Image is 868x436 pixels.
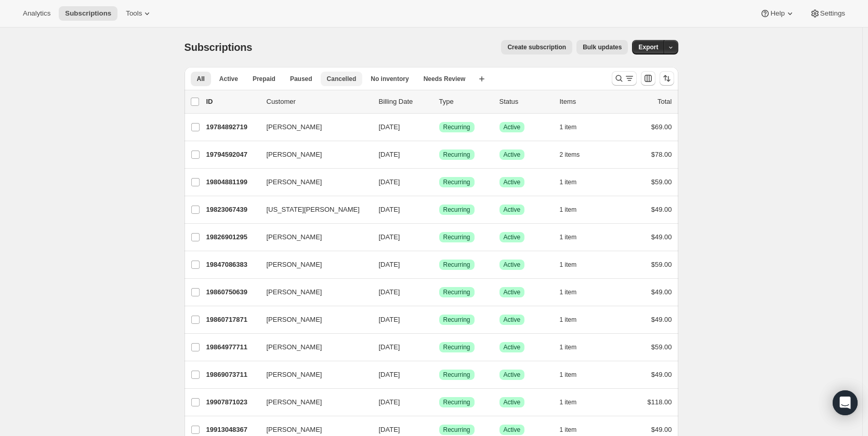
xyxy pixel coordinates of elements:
[206,97,672,107] div: IDCustomerBilling DateTypeStatusItemsTotal
[504,261,521,269] span: Active
[260,174,364,190] button: [PERSON_NAME]
[379,178,400,186] span: [DATE]
[424,75,466,83] span: Needs Review
[820,9,845,18] span: Settings
[206,257,672,272] div: 19847086383[PERSON_NAME][DATE]SuccessRecurringSuccessActive1 item$59.00
[185,42,253,53] span: Subscriptions
[504,288,521,296] span: Active
[504,233,521,241] span: Active
[651,261,672,268] span: $59.00
[206,395,672,410] div: 19907871023[PERSON_NAME][DATE]SuccessRecurringSuccessActive1 item$118.00
[560,123,577,131] span: 1 item
[560,97,612,107] div: Items
[583,43,622,51] span: Bulk updates
[371,75,409,83] span: No inventory
[560,230,588,244] button: 1 item
[560,261,577,269] span: 1 item
[443,123,470,131] span: Recurring
[260,146,364,163] button: [PERSON_NAME]
[206,175,672,189] div: 19804881199[PERSON_NAME][DATE]SuccessRecurringSuccessActive1 item$59.00
[560,175,588,189] button: 1 item
[206,285,672,299] div: 19860750639[PERSON_NAME][DATE]SuccessRecurringSuccessActive1 item$49.00
[507,43,566,51] span: Create subscription
[260,339,364,356] button: [PERSON_NAME]
[560,371,577,379] span: 1 item
[206,97,258,107] p: ID
[560,288,577,296] span: 1 item
[499,97,551,107] p: Status
[651,288,672,296] span: $49.00
[17,6,57,21] button: Analytics
[260,366,364,383] button: [PERSON_NAME]
[560,147,591,162] button: 2 items
[651,371,672,378] span: $49.00
[379,123,400,131] span: [DATE]
[206,122,258,132] p: 19784892719
[560,367,588,382] button: 1 item
[379,398,400,406] span: [DATE]
[379,206,400,213] span: [DATE]
[260,256,364,273] button: [PERSON_NAME]
[206,232,258,242] p: 19826901295
[206,425,258,435] p: 19913048367
[206,230,672,244] div: 19826901295[PERSON_NAME][DATE]SuccessRecurringSuccessActive1 item$49.00
[443,316,470,324] span: Recurring
[504,178,521,186] span: Active
[267,370,322,380] span: [PERSON_NAME]
[253,75,275,83] span: Prepaid
[504,123,521,131] span: Active
[560,202,588,217] button: 1 item
[267,205,360,215] span: [US_STATE][PERSON_NAME]
[504,426,521,434] span: Active
[267,149,322,160] span: [PERSON_NAME]
[206,312,672,327] div: 19860717871[PERSON_NAME][DATE]SuccessRecurringSuccessActive1 item$49.00
[560,395,588,410] button: 1 item
[651,123,672,131] span: $69.00
[379,97,431,107] p: Billing Date
[267,97,371,107] p: Customer
[379,426,400,433] span: [DATE]
[327,75,357,83] span: Cancelled
[260,119,364,135] button: [PERSON_NAME]
[651,316,672,323] span: $49.00
[560,398,577,406] span: 1 item
[206,367,672,382] div: 19869073711[PERSON_NAME][DATE]SuccessRecurringSuccessActive1 item$49.00
[267,397,322,407] span: [PERSON_NAME]
[206,370,258,380] p: 19869073711
[651,233,672,241] span: $49.00
[660,71,674,86] button: Sort the results
[439,97,491,107] div: Type
[206,287,258,297] p: 19860750639
[560,120,588,134] button: 1 item
[504,151,521,159] span: Active
[443,288,470,296] span: Recurring
[560,257,588,272] button: 1 item
[379,343,400,351] span: [DATE]
[443,233,470,241] span: Recurring
[443,206,470,214] span: Recurring
[504,316,521,324] span: Active
[651,178,672,186] span: $59.00
[206,120,672,134] div: 19784892719[PERSON_NAME][DATE]SuccessRecurringSuccessActive1 item$69.00
[267,425,322,435] span: [PERSON_NAME]
[576,40,628,55] button: Bulk updates
[560,316,577,324] span: 1 item
[770,9,784,18] span: Help
[504,398,521,406] span: Active
[648,398,672,406] span: $118.00
[632,40,664,55] button: Export
[267,177,322,187] span: [PERSON_NAME]
[443,426,470,434] span: Recurring
[206,340,672,355] div: 19864977711[PERSON_NAME][DATE]SuccessRecurringSuccessActive1 item$59.00
[260,311,364,328] button: [PERSON_NAME]
[560,206,577,214] span: 1 item
[206,260,258,270] p: 19847086383
[641,71,655,86] button: Customize table column order and visibility
[638,43,658,51] span: Export
[267,260,322,270] span: [PERSON_NAME]
[23,9,50,18] span: Analytics
[206,205,258,215] p: 19823067439
[804,6,851,21] button: Settings
[651,151,672,158] span: $78.00
[206,342,258,352] p: 19864977711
